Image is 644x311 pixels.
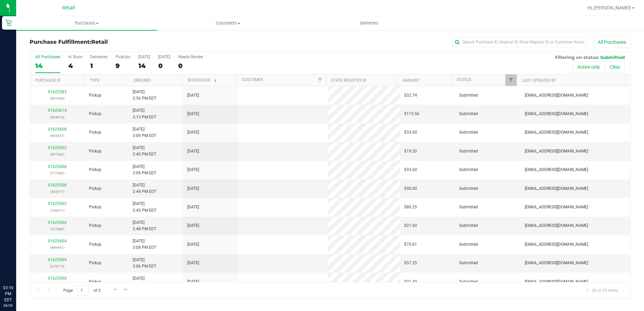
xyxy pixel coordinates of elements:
span: Pickup [89,260,101,266]
span: [DATE] [187,129,199,136]
span: [DATE] 3:13 PM EDT [133,107,156,120]
span: $75.01 [404,241,417,248]
p: 08/26 [3,303,13,308]
span: Submitted [600,55,625,60]
span: Customers [158,20,298,26]
p: 03:16 PM EDT [3,285,13,303]
p: (434915) [34,114,81,120]
span: Submitted [459,148,478,154]
span: [EMAIL_ADDRESS][DOMAIN_NAME] [525,167,588,173]
span: Pickup [89,204,101,210]
button: Clear [605,61,625,73]
span: $57.25 [404,260,417,266]
span: Retail [91,39,108,45]
span: [DATE] [187,92,199,99]
a: Amount [402,78,419,83]
span: Purchases [16,20,157,26]
div: 4 [68,62,82,70]
button: All Purchases [593,36,631,48]
span: [EMAIL_ADDRESS][DOMAIN_NAME] [525,204,588,210]
span: Submitted [459,279,478,285]
h3: Purchase Fulfillment: [30,39,230,45]
span: [DATE] 3:09 PM EDT [133,164,156,176]
a: 01625614 [48,108,67,113]
span: [DATE] [187,167,199,173]
span: Submitted [459,260,478,266]
span: [DATE] 2:40 PM EDT [133,145,156,158]
span: [DATE] 2:56 PM EDT [133,89,156,102]
div: 1 [90,62,107,70]
span: [DATE] [187,222,199,229]
span: Retail [62,5,75,11]
p: (262017) [34,188,81,195]
div: [DATE] [158,55,170,59]
span: [DATE] 3:01 PM EDT [133,275,156,288]
span: $21.40 [404,279,417,285]
a: Last Updated By [522,78,556,83]
a: 01625562 [48,201,67,206]
a: 01625604 [48,239,67,243]
inline-svg: Retail [5,20,12,26]
p: (907409) [34,95,81,102]
div: PickUps [116,55,130,59]
span: Submitted [459,241,478,248]
a: Customers [157,16,298,30]
span: Pickup [89,279,101,285]
a: Type [90,78,100,83]
span: [EMAIL_ADDRESS][DOMAIN_NAME] [525,92,588,99]
p: (496451) [34,244,81,251]
a: Customer [242,77,263,82]
a: Go to the last page [121,285,131,294]
span: [DATE] [187,241,199,248]
span: Submitted [459,185,478,192]
span: [EMAIL_ADDRESS][DOMAIN_NAME] [525,111,588,117]
span: Submitted [459,129,478,136]
div: [DATE] [138,55,150,59]
div: 0 [158,62,170,70]
span: 1 - 20 of 35 items [581,285,623,295]
span: Deliveries [351,20,388,26]
button: Active only [573,61,604,73]
span: Filtering on status: [555,55,599,60]
a: State Registry ID [331,78,366,83]
span: Pickup [89,222,101,229]
div: 14 [138,62,150,70]
span: [EMAIL_ADDRESS][DOMAIN_NAME] [525,279,588,285]
span: [DATE] 3:06 PM EDT [133,257,156,270]
div: 0 [178,62,203,70]
iframe: Resource center [7,257,27,277]
input: 1 [77,285,89,296]
a: 01625590 [48,276,67,281]
span: [DATE] [187,185,199,192]
div: 14 [35,62,60,70]
span: $33.60 [404,167,417,173]
a: 01625599 [48,257,67,262]
div: In Store [68,55,82,59]
p: (219715) [34,263,81,270]
span: [EMAIL_ADDRESS][DOMAIN_NAME] [525,222,588,229]
a: 01625552 [48,145,67,150]
span: [DATE] 2:48 PM EDT [133,219,156,232]
span: [DATE] 3:09 PM EDT [133,126,156,139]
span: Submitted [459,111,478,117]
span: Pickup [89,111,101,117]
span: Page of 2 [58,285,106,296]
div: Needs Review [178,55,203,59]
span: Pickup [89,241,101,248]
div: 9 [116,62,130,70]
p: (657562) [34,151,81,158]
a: 01625606 [48,164,67,169]
div: Deliveries [90,55,107,59]
span: [EMAIL_ADDRESS][DOMAIN_NAME] [525,148,588,154]
span: [DATE] [187,279,199,285]
a: Filter [315,74,326,86]
span: $21.60 [404,222,417,229]
p: (156571) [34,207,81,214]
span: Submitted [459,204,478,210]
span: $33.60 [404,129,417,136]
a: Scheduled [188,78,218,82]
span: $32.74 [404,92,417,99]
span: Submitted [459,92,478,99]
span: Pickup [89,185,101,192]
span: [DATE] 3:08 PM EDT [133,238,156,251]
